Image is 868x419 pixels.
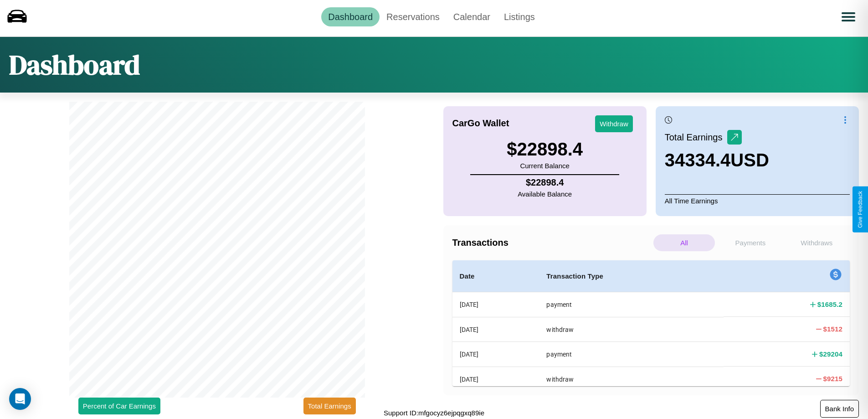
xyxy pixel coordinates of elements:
[823,374,842,383] h4: $ 9215
[665,129,727,145] p: Total Earnings
[786,234,847,251] p: Withdraws
[452,292,539,317] th: [DATE]
[507,160,583,172] p: Current Balance
[546,271,716,282] h4: Transaction Type
[836,4,861,30] button: Open menu
[719,234,781,251] p: Payments
[507,139,583,160] h3: $ 22898.4
[321,7,380,26] a: Dashboard
[447,7,497,26] a: Calendar
[665,194,850,207] p: All Time Earnings
[384,407,484,419] p: Support ID: mfgocyz6ejpqgxq89ie
[820,400,859,418] button: Bank Info
[819,349,842,359] h4: $ 29204
[539,367,724,391] th: withdraw
[539,292,724,317] th: payment
[817,300,842,309] h4: $ 1685.2
[452,367,539,391] th: [DATE]
[452,342,539,367] th: [DATE]
[78,398,160,414] button: Percent of Car Earnings
[9,46,140,83] h1: Dashboard
[539,342,724,367] th: payment
[857,191,863,228] div: Give Feedback
[539,317,724,341] th: withdraw
[518,177,572,188] h4: $ 22898.4
[303,398,356,414] button: Total Earnings
[452,238,651,248] h4: Transactions
[518,188,572,200] p: Available Balance
[452,317,539,341] th: [DATE]
[452,118,509,129] h4: CarGo Wallet
[9,388,31,410] div: Open Intercom Messenger
[380,7,447,26] a: Reservations
[665,150,769,171] h3: 34334.4 USD
[497,7,542,26] a: Listings
[460,271,532,282] h4: Date
[823,324,842,334] h4: $ 1512
[595,115,633,132] button: Withdraw
[653,234,715,251] p: All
